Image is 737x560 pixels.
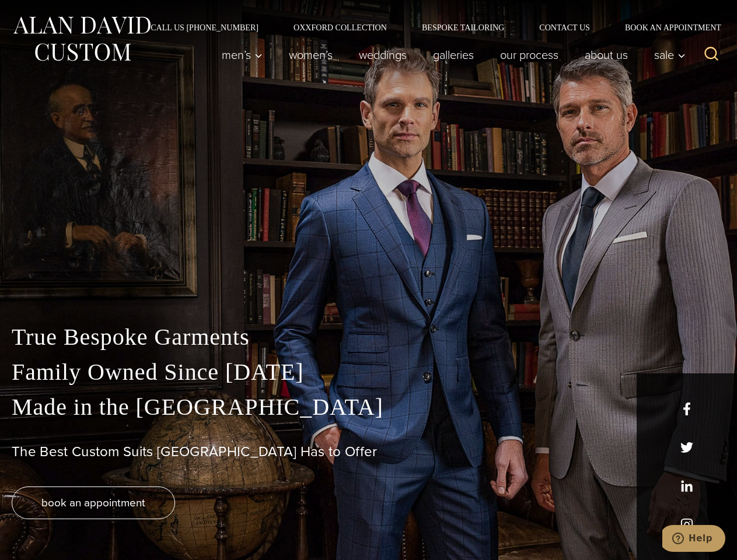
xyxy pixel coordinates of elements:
button: View Search Form [697,41,725,69]
span: book an appointment [41,494,145,511]
h1: The Best Custom Suits [GEOGRAPHIC_DATA] Has to Offer [12,443,725,460]
a: Contact Us [522,23,607,32]
button: Men’s sub menu toggle [209,43,276,66]
a: Book an Appointment [607,23,725,32]
iframe: Opens a widget where you can chat to one of our agents [662,525,725,554]
p: True Bespoke Garments Family Owned Since [DATE] Made in the [GEOGRAPHIC_DATA] [12,320,725,425]
button: Sale sub menu toggle [641,43,692,66]
a: Bespoke Tailoring [404,23,522,32]
img: Alan David Custom [12,13,152,65]
a: Oxxford Collection [276,23,404,32]
a: Call Us [PHONE_NUMBER] [133,23,276,32]
nav: Secondary Navigation [133,23,725,32]
a: Our Process [487,43,572,66]
nav: Primary Navigation [209,43,692,66]
a: About Us [572,43,641,66]
a: Galleries [420,43,487,66]
a: Women’s [276,43,346,66]
a: weddings [346,43,420,66]
a: book an appointment [12,487,175,519]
